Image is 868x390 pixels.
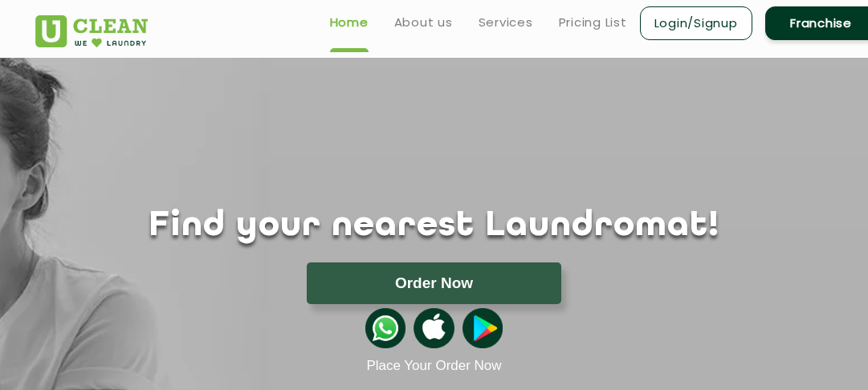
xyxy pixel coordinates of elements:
[307,262,560,304] button: Order Now
[35,15,149,47] img: UClean Laundry and Dry Cleaning
[330,13,369,32] a: Home
[394,13,453,32] a: About us
[23,206,846,246] h1: Find your nearest Laundromat!
[640,6,752,40] a: Login/Signup
[366,358,501,374] a: Place Your Order Now
[463,308,503,348] img: playstoreicon.png
[479,13,533,32] a: Services
[559,13,627,32] a: Pricing List
[414,308,454,348] img: apple-icon.png
[365,308,405,348] img: whatsappicon.png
